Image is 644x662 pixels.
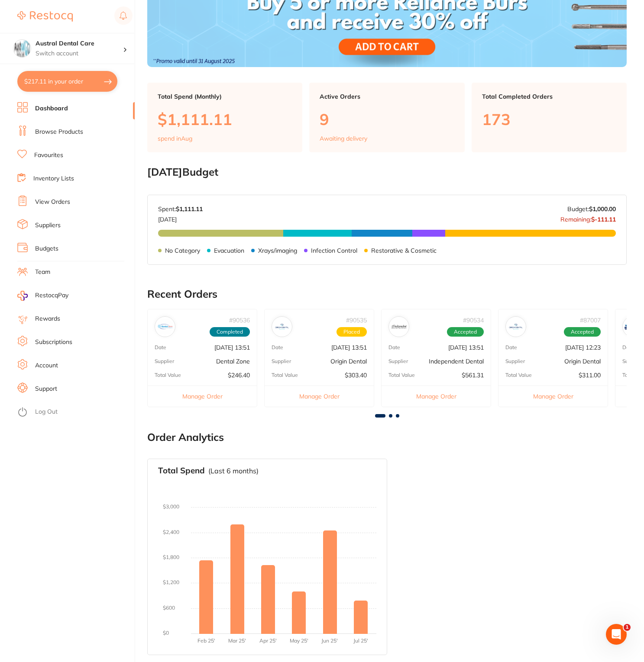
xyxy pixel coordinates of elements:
[371,247,437,254] p: Restorative & Cosmetic
[17,291,68,301] a: RestocqPay
[624,624,631,631] span: 1
[309,83,464,153] a: Active Orders9Awaiting delivery
[579,372,601,379] p: $311.00
[320,93,454,100] p: Active Orders
[589,205,616,213] strong: $1,000.00
[147,166,627,178] h2: [DATE] Budget
[447,327,484,337] span: Accepted
[35,315,60,323] a: Rewards
[463,317,484,324] p: # 90534
[165,247,200,254] p: No Category
[346,317,367,324] p: # 90535
[35,361,58,370] a: Account
[311,247,357,254] p: Infection Control
[622,344,634,350] p: Date
[35,291,68,300] span: RestocqPay
[337,327,367,337] span: Placed
[388,358,408,364] p: Supplier
[147,83,302,153] a: Total Spend (Monthly)$1,111.11spend inAug
[320,135,367,142] p: Awaiting delivery
[33,174,74,183] a: Inventory Lists
[622,358,642,364] p: Supplier
[35,198,70,206] a: View Orders
[157,318,173,335] img: Dental Zone
[210,327,250,337] span: Completed
[35,268,50,276] a: Team
[158,466,205,476] h3: Total Spend
[208,467,259,475] p: (Last 6 months)
[331,344,367,351] p: [DATE] 13:51
[158,135,192,142] p: spend in Aug
[274,318,290,335] img: Origin Dental
[625,318,641,335] img: Erskine Dental
[508,318,524,335] img: Origin Dental
[272,372,298,378] p: Total Value
[35,408,58,416] a: Log Out
[258,247,297,254] p: Xrays/imaging
[35,221,61,230] a: Suppliers
[567,206,616,212] p: Budget:
[391,318,407,335] img: Independent Dental
[17,11,73,22] img: Restocq Logo
[505,372,532,378] p: Total Value
[216,358,250,365] p: Dental Zone
[591,215,616,223] strong: $-111.11
[388,344,400,350] p: Date
[320,110,454,128] p: 9
[382,386,491,407] button: Manage Order
[155,372,181,378] p: Total Value
[498,386,608,407] button: Manage Order
[272,358,291,364] p: Supplier
[214,344,250,351] p: [DATE] 13:51
[606,624,627,645] iframe: Intercom live chat
[388,372,415,378] p: Total Value
[34,151,63,160] a: Favourites
[505,358,525,364] p: Supplier
[35,104,68,113] a: Dashboard
[36,39,123,48] h4: Austral Dental Care
[158,206,203,212] p: Spent:
[17,405,132,419] button: Log Out
[35,244,58,253] a: Budgets
[176,205,203,213] strong: $1,111.11
[345,372,367,379] p: $303.40
[158,93,292,100] p: Total Spend (Monthly)
[17,6,73,26] a: Restocq Logo
[564,358,601,365] p: Origin Dental
[17,71,117,92] button: $217.11 in your order
[580,317,601,324] p: # 87007
[17,291,28,301] img: RestocqPay
[228,372,250,379] p: $246.40
[472,83,627,153] a: Total Completed Orders173
[482,110,616,128] p: 173
[560,212,616,223] p: Remaining:
[482,93,616,100] p: Total Completed Orders
[155,344,166,350] p: Date
[448,344,484,351] p: [DATE] 13:51
[35,128,83,136] a: Browse Products
[147,431,627,443] h2: Order Analytics
[214,247,244,254] p: Evacuation
[462,372,484,379] p: $561.31
[429,358,484,365] p: Independent Dental
[564,327,601,337] span: Accepted
[35,385,57,393] a: Support
[148,386,257,407] button: Manage Order
[147,288,627,300] h2: Recent Orders
[265,386,374,407] button: Manage Order
[158,212,203,223] p: [DATE]
[13,40,31,57] img: Austral Dental Care
[36,49,123,58] p: Switch account
[272,344,283,350] p: Date
[565,344,601,351] p: [DATE] 12:23
[330,358,367,365] p: Origin Dental
[158,110,292,128] p: $1,111.11
[505,344,517,350] p: Date
[155,358,174,364] p: Supplier
[35,338,72,347] a: Subscriptions
[229,317,250,324] p: # 90536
